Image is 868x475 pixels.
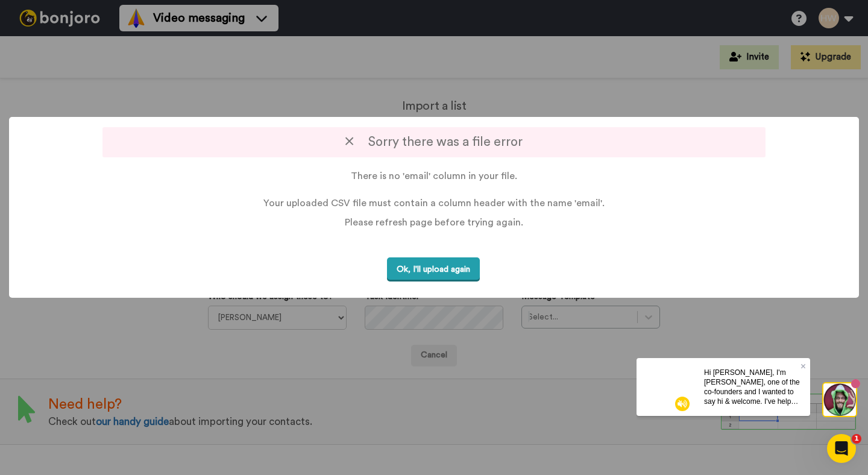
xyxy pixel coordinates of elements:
[68,10,163,115] span: Hi [PERSON_NAME], I'm [PERSON_NAME], one of the co-founders and I wanted to say hi & welcome. I'v...
[387,257,480,282] button: Ok, I'll upload again
[31,169,837,210] p: There is no 'email' column in your file. Your uploaded CSV file must contain a column header with...
[31,216,837,229] p: Please refresh page before trying again.
[827,434,856,463] iframe: Intercom live chat
[1,2,34,35] img: 3183ab3e-59ed-45f6-af1c-10226f767056-1659068401.jpg
[345,136,523,148] span: Sorry there was a file error
[39,39,53,53] img: mute-white.svg
[852,434,861,444] span: 1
